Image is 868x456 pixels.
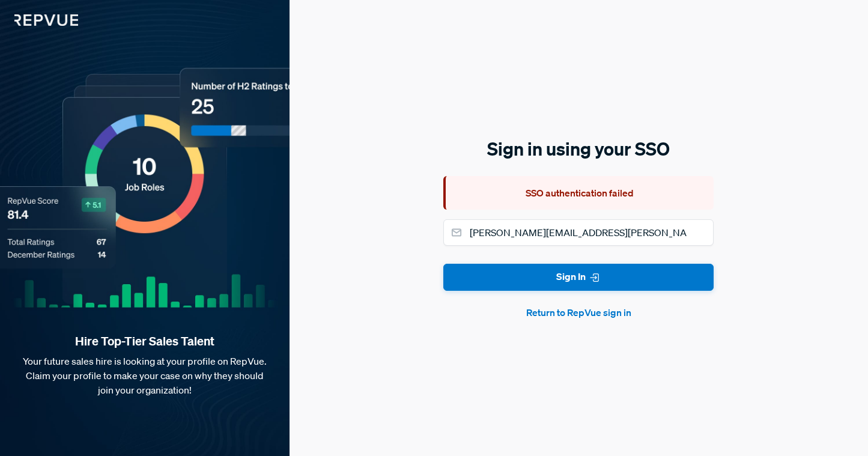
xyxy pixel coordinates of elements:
[443,264,714,291] button: Sign In
[443,305,714,320] button: Return to RepVue sign in
[443,219,714,246] input: Email address
[443,176,714,210] div: SSO authentication failed
[443,136,714,162] h5: Sign in using your SSO
[19,333,270,349] strong: Hire Top-Tier Sales Talent
[19,354,270,397] p: Your future sales hire is looking at your profile on RepVue. Claim your profile to make your case...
